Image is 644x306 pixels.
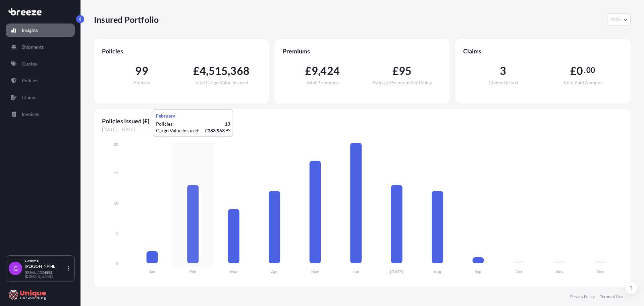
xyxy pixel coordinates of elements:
[114,170,118,175] tspan: 15
[500,65,506,76] span: 3
[475,269,481,274] tspan: Sep
[8,290,47,300] img: organization-logo
[22,27,38,34] p: Insights
[6,57,75,71] a: Quotes
[306,80,339,85] span: Total Premiums
[577,65,583,76] span: 0
[114,142,118,147] tspan: 20
[570,294,595,299] a: Privacy Policy
[320,65,340,76] span: 424
[318,65,320,76] span: ,
[149,269,155,274] tspan: Jan
[230,65,250,76] span: 368
[116,261,118,266] tspan: 0
[135,65,148,76] span: 99
[22,77,38,84] p: Policies
[586,68,595,73] span: 00
[607,13,631,26] button: Year Selector
[25,270,66,278] p: [EMAIL_ADDRESS][DOMAIN_NAME]
[399,65,412,76] span: 95
[312,65,318,76] span: 9
[200,65,206,76] span: 4
[6,107,75,121] a: Invoices
[392,65,399,76] span: £
[230,269,237,274] tspan: Mar
[22,44,44,50] p: Shipments
[283,47,442,55] span: Premiums
[390,269,403,274] tspan: [DATE]
[434,269,441,274] tspan: Aug
[195,80,248,85] span: Total Cargo Value Insured
[372,80,432,85] span: Average Premium Per Policy
[22,94,36,101] p: Claims
[133,80,150,85] span: Policies
[206,65,208,76] span: ,
[116,231,118,236] tspan: 5
[13,265,18,272] span: G
[556,269,564,274] tspan: Nov
[190,269,196,274] tspan: Feb
[209,65,228,76] span: 515
[102,117,623,125] span: Policies Issued (£)
[463,47,623,55] span: Claims
[353,269,359,274] tspan: Jun
[489,80,518,85] span: Claims Raised
[6,74,75,87] a: Policies
[114,201,118,206] tspan: 10
[563,80,602,85] span: Total Paid Amount
[228,65,230,76] span: ,
[22,60,37,67] p: Quotes
[597,269,604,274] tspan: Dec
[584,68,586,73] span: .
[600,294,623,299] a: Terms of Use
[610,16,621,23] span: 2025
[193,65,200,76] span: £
[305,65,312,76] span: £
[102,126,623,133] span: [DATE] - [DATE]
[94,14,159,25] p: Insured Portfolio
[6,40,75,54] a: Shipments
[516,269,523,274] tspan: Oct
[6,24,75,37] a: Insights
[6,91,75,104] a: Claims
[25,258,66,269] p: Gemma [PERSON_NAME]
[102,47,261,55] span: Policies
[271,269,278,274] tspan: Apr
[570,65,577,76] span: £
[311,269,319,274] tspan: May
[22,111,39,118] p: Invoices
